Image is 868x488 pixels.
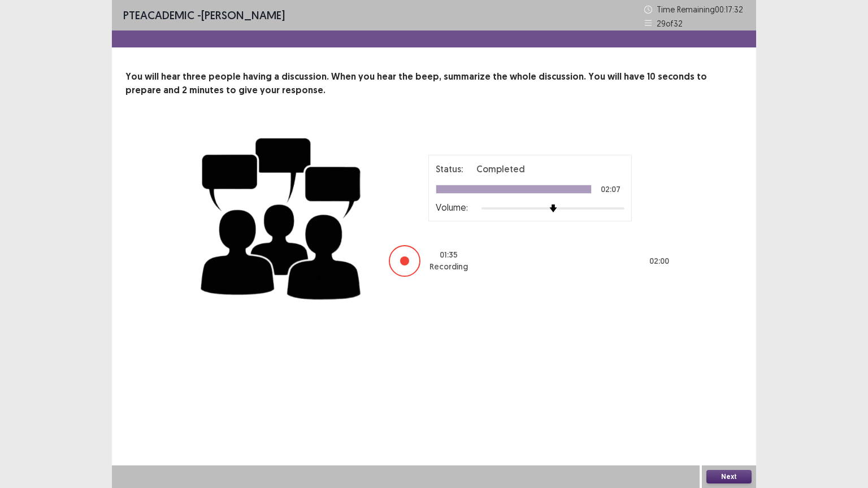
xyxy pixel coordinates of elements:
[429,261,468,273] p: Recording
[436,201,468,214] p: Volume:
[125,70,743,97] p: You will hear three people having a discussion. When you hear the beep, summarize the whole discu...
[197,124,366,309] img: group-discussion
[601,185,620,193] p: 02:07
[436,162,463,176] p: Status:
[123,7,285,24] p: - [PERSON_NAME]
[476,162,525,176] p: Completed
[123,8,194,22] span: PTE academic
[549,204,557,212] img: arrow-thumb
[657,18,683,29] p: 29 of 32
[649,255,669,267] p: 02 : 00
[706,470,752,483] button: Next
[440,249,458,261] p: 01 : 35
[657,3,745,15] p: Time Remaining 00 : 17 : 32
